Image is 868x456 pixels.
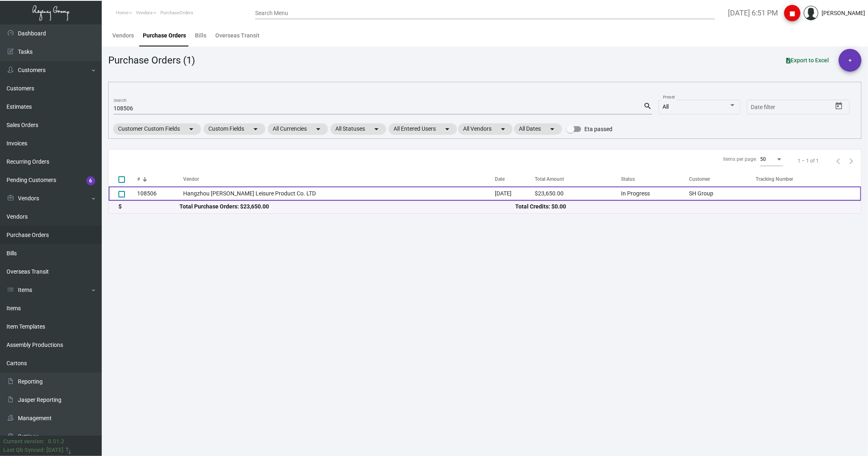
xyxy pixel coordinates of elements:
[495,175,535,183] div: Date
[535,186,621,201] td: $23,650.00
[584,124,612,134] span: Eta passed
[786,57,829,64] span: Export to Excel
[268,123,328,135] mat-chip: All Currencies
[547,124,557,134] mat-icon: arrow_drop_down
[756,175,793,183] div: Tracking Number
[179,202,515,211] div: Total Purchase Orders: $23,650.00
[787,9,797,19] i: stop
[760,156,766,162] span: 50
[845,154,858,167] button: Next page
[458,123,513,135] mat-chip: All Vendors
[313,124,323,134] mat-icon: arrow_drop_down
[183,186,495,201] td: Hangzhou [PERSON_NAME] Leisure Product Co. LTD
[839,49,861,72] button: +
[183,175,495,183] div: Vendor
[833,100,846,113] button: Open calendar
[203,123,265,135] mat-chip: Custom Fields
[116,10,128,15] span: Home
[728,8,778,18] label: [DATE] 6:51 PM
[621,175,689,183] div: Status
[3,437,45,446] div: Current version:
[137,186,183,201] td: 108506
[535,175,564,183] div: Total Amount
[118,202,179,211] div: $
[372,124,381,134] mat-icon: arrow_drop_down
[760,157,783,162] mat-select: Items per page:
[137,175,140,183] div: #
[798,157,819,164] div: 1 – 1 of 1
[751,104,776,111] input: Start date
[195,31,206,40] div: Bills
[330,123,386,135] mat-chip: All Statuses
[251,124,260,134] mat-icon: arrow_drop_down
[832,154,845,167] button: Previous page
[48,437,64,446] div: 0.51.2
[495,186,535,201] td: [DATE]
[621,175,635,183] div: Status
[689,186,756,201] td: SH Group
[215,31,260,40] div: Overseas Transit
[621,186,689,201] td: In Progress
[663,103,669,110] span: All
[183,175,199,183] div: Vendor
[186,124,196,134] mat-icon: arrow_drop_down
[848,49,852,72] span: +
[822,9,865,18] div: [PERSON_NAME]
[112,31,134,40] div: Vendors
[756,175,861,183] div: Tracking Number
[783,104,822,111] input: End date
[689,175,710,183] div: Customer
[498,124,508,134] mat-icon: arrow_drop_down
[514,123,562,135] mat-chip: All Dates
[804,6,818,20] img: admin@bootstrapmaster.com
[784,5,800,21] button: stop
[535,175,621,183] div: Total Amount
[389,123,457,135] mat-chip: All Entered Users
[160,10,193,15] span: PurchaseOrders
[137,175,183,183] div: #
[108,53,195,68] div: Purchase Orders (1)
[689,175,756,183] div: Customer
[136,10,153,15] span: Vendors
[143,31,186,40] div: Purchase Orders
[495,175,505,183] div: Date
[3,446,63,454] div: Last Qb Synced: [DATE]
[516,202,851,211] div: Total Credits: $0.00
[442,124,452,134] mat-icon: arrow_drop_down
[643,101,652,111] mat-icon: search
[723,156,757,163] div: Items per page:
[780,53,835,68] button: Export to Excel
[113,123,201,135] mat-chip: Customer Custom Fields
